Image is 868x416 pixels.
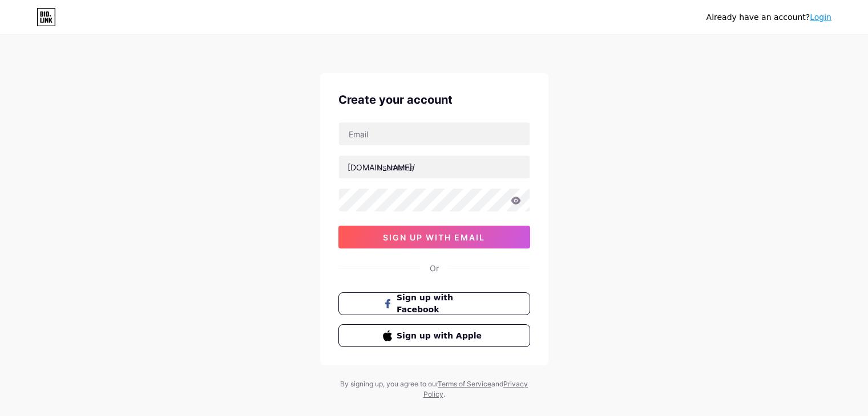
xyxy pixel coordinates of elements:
input: username [339,156,530,178]
button: sign up with email [338,226,530,248]
a: Login [810,13,831,22]
input: Email [339,123,530,145]
div: By signing up, you agree to our and . [337,379,531,399]
span: sign up with email [383,233,485,242]
span: Sign up with Apple [397,330,485,342]
div: Create your account [338,91,530,108]
button: Sign up with Facebook [338,292,530,315]
span: Sign up with Facebook [397,292,485,316]
div: Or [430,262,439,274]
button: Sign up with Apple [338,324,530,347]
div: Already have an account? [706,11,831,23]
a: Terms of Service [438,380,491,388]
div: [DOMAIN_NAME]/ [348,161,415,173]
